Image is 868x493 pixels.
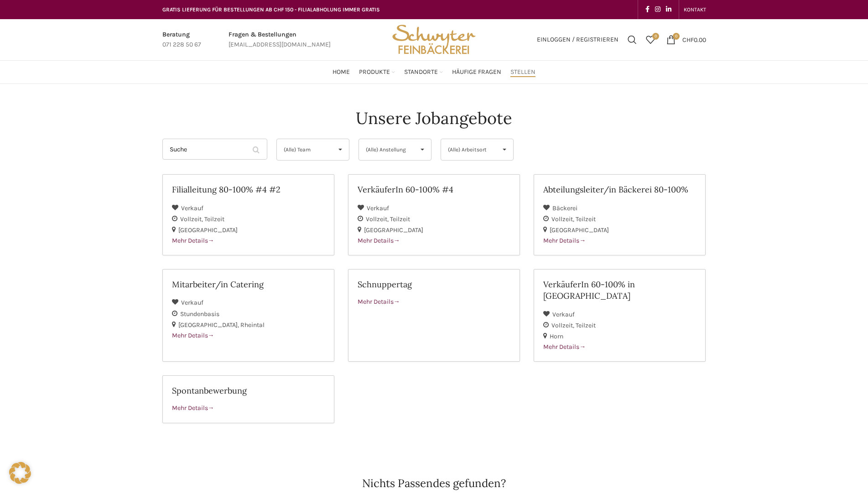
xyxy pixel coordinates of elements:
[162,139,267,160] input: Suche
[358,184,510,195] h2: VerkäuferIn 60-100% #4
[551,322,576,329] span: Vollzeit
[682,36,706,43] bdi: 0.00
[333,68,350,77] span: Home
[172,279,325,290] h2: Mitarbeiter/in Catering
[534,269,706,362] a: VerkäuferIn 60-100% in [GEOGRAPHIC_DATA] Verkauf Vollzeit Teilzeit Horn Mehr Details
[172,184,325,195] h2: Filialleitung 80-100% #4 #2
[359,68,390,77] span: Produkte
[229,30,331,50] a: Infobox link
[551,215,576,223] span: Vollzeit
[348,269,520,362] a: Schnuppertag Mehr Details
[543,279,696,301] h2: VerkäuferIn 60-100% in [GEOGRAPHIC_DATA]
[240,321,265,329] span: Rheintal
[641,31,660,49] div: Meine Wunschliste
[679,0,711,19] div: Secondary navigation
[550,226,609,234] span: [GEOGRAPHIC_DATA]
[158,63,711,81] div: Main navigation
[641,31,660,49] a: 0
[663,3,674,16] a: Linkedin social link
[389,35,478,43] a: Site logo
[332,139,349,160] span: ▾
[366,139,409,160] span: (Alle) Anstellung
[552,204,577,212] span: Bäckerei
[181,204,203,212] span: Verkauf
[180,215,204,223] span: Vollzeit
[172,332,214,339] span: Mehr Details
[178,226,238,234] span: [GEOGRAPHIC_DATA]
[684,0,706,19] a: KONTAKT
[576,322,596,329] span: Teilzeit
[172,237,214,244] span: Mehr Details
[178,321,240,329] span: [GEOGRAPHIC_DATA]
[543,343,586,351] span: Mehr Details
[673,33,680,40] span: 0
[652,33,659,40] span: 0
[510,68,535,77] span: Stellen
[358,237,400,244] span: Mehr Details
[172,404,214,412] span: Mehr Details
[390,215,410,223] span: Teilzeit
[452,63,501,81] a: Häufige Fragen
[543,237,586,244] span: Mehr Details
[162,174,334,255] a: Filialleitung 80-100% #4 #2 Verkauf Vollzeit Teilzeit [GEOGRAPHIC_DATA] Mehr Details
[204,215,224,223] span: Teilzeit
[496,139,513,160] span: ▾
[537,36,619,43] span: Einloggen / Registrieren
[364,226,423,234] span: [GEOGRAPHIC_DATA]
[662,31,711,49] a: 0 CHF0.00
[550,332,563,340] span: Horn
[356,107,512,130] h4: Unsere Jobangebote
[367,204,389,212] span: Verkauf
[643,3,652,16] a: Facebook social link
[543,184,696,195] h2: Abteilungsleiter/in Bäckerei 80-100%
[162,269,334,362] a: Mitarbeiter/in Catering Verkauf Stundenbasis [GEOGRAPHIC_DATA] Rheintal Mehr Details
[180,310,219,318] span: Stundenbasis
[358,279,510,290] h2: Schnuppertag
[359,63,395,81] a: Produkte
[576,215,596,223] span: Teilzeit
[414,139,431,160] span: ▾
[348,174,520,255] a: VerkäuferIn 60-100% #4 Verkauf Vollzeit Teilzeit [GEOGRAPHIC_DATA] Mehr Details
[552,311,575,318] span: Verkauf
[366,215,390,223] span: Vollzeit
[284,139,327,160] span: (Alle) Team
[652,3,663,16] a: Instagram social link
[682,36,694,43] span: CHF
[404,68,438,77] span: Standorte
[389,19,478,60] img: Bäckerei Schwyter
[510,63,535,81] a: Stellen
[162,30,201,50] a: Infobox link
[532,31,623,49] a: Einloggen / Registrieren
[181,299,203,306] span: Verkauf
[684,6,706,13] span: KONTAKT
[623,31,641,49] a: Suchen
[404,63,443,81] a: Standorte
[162,6,380,13] span: GRATIS LIEFERUNG FÜR BESTELLUNGEN AB CHF 150 - FILIALABHOLUNG IMMER GRATIS
[452,68,501,77] span: Häufige Fragen
[162,478,706,489] h2: Nichts Passendes gefunden?
[172,385,325,396] h2: Spontanbewerbung
[534,174,706,255] a: Abteilungsleiter/in Bäckerei 80-100% Bäckerei Vollzeit Teilzeit [GEOGRAPHIC_DATA] Mehr Details
[358,298,400,306] span: Mehr Details
[162,375,334,423] a: Spontanbewerbung Mehr Details
[333,63,350,81] a: Home
[448,139,491,160] span: (Alle) Arbeitsort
